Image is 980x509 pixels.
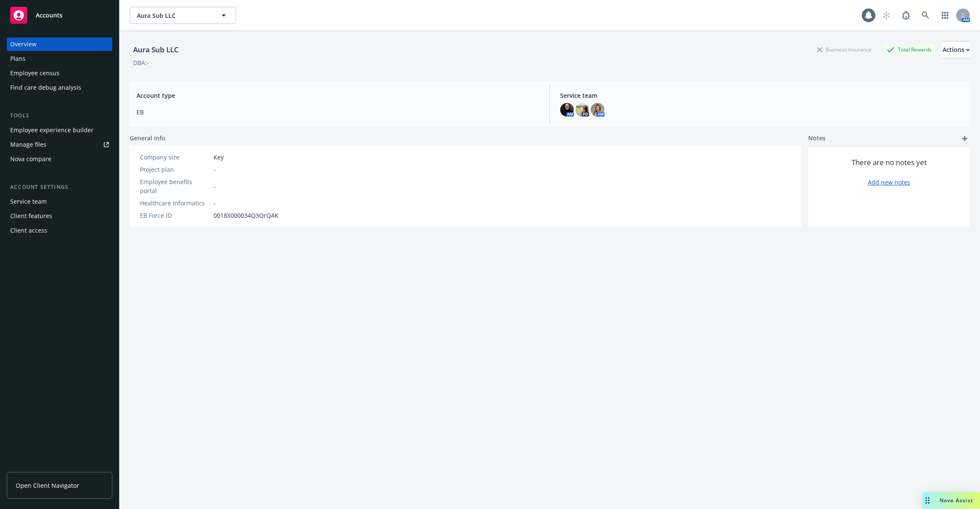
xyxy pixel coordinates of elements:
span: - [214,182,216,191]
a: Search [917,7,934,24]
div: Business Insurance [813,44,876,55]
div: Plans [10,52,26,65]
span: Notes [808,134,826,144]
a: Employee census [7,66,112,80]
div: Service team [10,195,47,208]
button: Nova Assist [922,492,980,509]
div: Actions [943,42,970,58]
span: General info [130,134,165,142]
a: Service team [7,195,112,208]
div: DBA: - [133,58,149,67]
a: Accounts [7,3,112,27]
div: Project plan [140,165,210,174]
div: Nova compare [10,152,51,166]
div: Aura Sub LLC [130,44,182,55]
a: add [960,134,970,144]
button: Actions [943,41,970,58]
a: Client features [7,209,112,223]
a: Nova compare [7,152,112,166]
a: Manage files [7,138,112,151]
span: EB [137,108,539,117]
div: Tools [7,111,112,120]
span: - [214,199,216,208]
a: Add new notes [868,178,910,187]
div: Manage files [10,138,46,151]
a: Report a Bug [897,7,914,24]
a: Plans [7,52,112,65]
div: Healthcare Informatics [140,199,210,208]
div: Company size [140,153,210,162]
div: Overview [10,37,37,51]
a: Client access [7,224,112,237]
div: Find care debug analysis [10,81,81,94]
span: Open Client Navigator [16,481,79,490]
div: Employee benefits portal [140,177,210,195]
span: Service team [560,91,963,100]
a: Employee experience builder [7,123,112,137]
img: photo [575,103,589,117]
span: Nova Assist [940,497,973,504]
div: Account settings [7,183,112,191]
a: Start snowing [878,7,895,24]
span: There are no notes yet [852,157,927,168]
div: Client features [10,209,52,223]
img: photo [560,103,574,117]
span: Accounts [36,12,63,19]
span: 0018X000034Q3QrQAK [214,211,279,220]
div: EB Force ID [140,211,210,220]
img: photo [591,103,604,117]
div: Total Rewards [883,44,936,55]
span: - [214,165,216,174]
div: Employee census [10,66,60,80]
a: Overview [7,37,112,51]
div: Employee experience builder [10,123,94,137]
a: Switch app [937,7,954,24]
span: Account type [137,91,539,100]
div: Client access [10,224,47,237]
a: Find care debug analysis [7,81,112,94]
button: Aura Sub LLC [130,7,236,24]
span: Key [214,153,224,162]
span: Aura Sub LLC [137,11,211,20]
div: Drag to move [922,492,933,509]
